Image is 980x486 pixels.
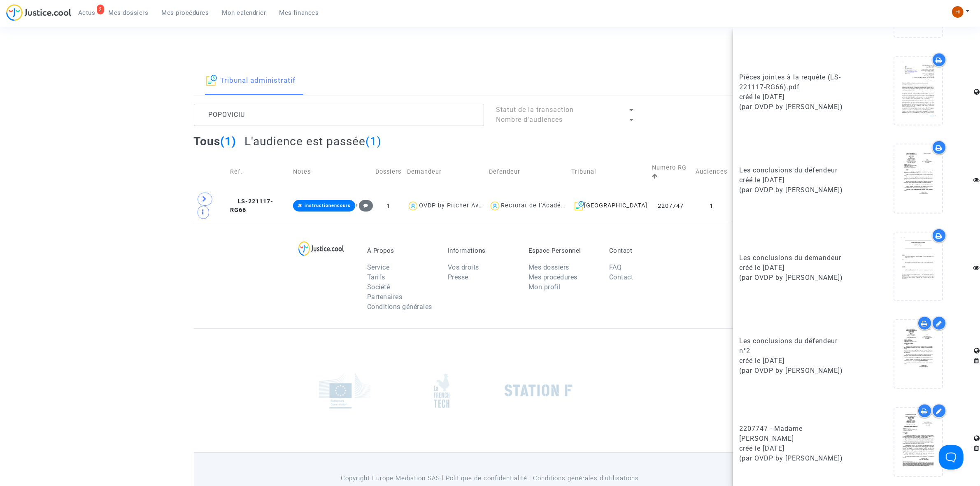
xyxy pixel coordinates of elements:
p: À Propos [367,247,435,254]
a: Société [367,283,390,291]
span: Statut de la transaction [496,106,574,114]
div: (par OVDP by [PERSON_NAME]) [739,102,850,112]
a: Contact [609,273,633,281]
a: Mes finances [273,7,326,19]
span: Mon calendrier [222,9,266,16]
a: Service [367,263,390,271]
a: Partenaires [367,293,403,301]
div: (par OVDP by [PERSON_NAME]) [739,366,850,376]
a: Mes procédures [528,273,577,281]
img: logo-lg.svg [298,241,344,256]
span: Actus [78,9,95,16]
td: Tribunal [568,154,649,190]
div: 2207747 - Madame [PERSON_NAME] [739,424,850,444]
div: Rectorat de l'Académie de Grenoble [501,202,612,209]
img: icon-archive.svg [206,74,217,86]
div: créé le [DATE] [739,356,850,366]
td: Numéro RG [649,154,693,190]
a: FAQ [609,263,622,271]
a: Tribunal administratif [206,67,296,95]
img: europe_commision.png [319,373,370,409]
span: + [355,202,373,209]
td: Demandeur [404,154,486,190]
td: Défendeur [486,154,568,190]
img: fc99b196863ffcca57bb8fe2645aafd9 [952,6,964,18]
span: Mes dossiers [109,9,149,16]
p: Informations [448,247,516,254]
a: Mon calendrier [216,7,273,19]
a: Conditions générales [367,303,432,311]
td: Audiences [693,154,730,190]
a: Presse [448,273,468,281]
a: Mes procédures [155,7,216,19]
td: 1 [372,190,404,222]
div: créé le [DATE] [739,444,850,453]
p: Contact [609,247,677,254]
span: instructionencours [305,203,351,208]
div: créé le [DATE] [739,92,850,102]
a: Vos droits [448,263,479,271]
p: Espace Personnel [528,247,597,254]
a: Mes dossiers [528,263,569,271]
span: Mes finances [279,9,319,16]
h2: L'audience est passée [244,134,382,149]
img: icon-user.svg [489,200,501,212]
div: (par OVDP by [PERSON_NAME]) [739,273,850,283]
div: OVDP by Pitcher Avocat [419,202,492,209]
div: Les conclusions du défendeur n°2 [739,336,850,356]
span: Nombre d'audiences [496,116,563,123]
div: créé le [DATE] [739,263,850,273]
div: (par OVDP by [PERSON_NAME]) [739,185,850,195]
iframe: Help Scout Beacon - Open [939,445,964,470]
img: french_tech.png [434,373,449,408]
td: 1 [693,190,730,222]
a: Mes dossiers [102,7,155,19]
a: 2Actus [72,7,102,19]
div: [GEOGRAPHIC_DATA] [571,201,646,211]
div: créé le [DATE] [739,175,850,185]
span: (1) [365,135,382,148]
p: Copyright Europe Mediation SAS l Politique de confidentialité l Conditions générales d’utilisa... [303,473,677,484]
h2: Tous [194,134,237,149]
span: LS-221117-RG66 [230,198,273,214]
td: 2207747 [649,190,693,222]
td: Transaction [730,154,772,190]
span: Mes procédures [162,9,209,16]
div: Les conclusions du demandeur [739,253,850,263]
a: Mon profil [528,283,561,291]
img: icon-user.svg [407,200,419,212]
div: (par OVDP by [PERSON_NAME]) [739,453,850,463]
td: Dossiers [372,154,404,190]
img: jc-logo.svg [6,4,72,21]
div: 2 [97,5,104,14]
td: Notes [290,154,372,190]
div: Pièces jointes à la requête (LS-221117-RG66).pdf [739,72,850,92]
a: Tarifs [367,273,385,281]
img: icon-archive.svg [575,201,584,211]
td: Réf. [227,154,291,190]
span: (1) [221,135,237,148]
img: stationf.png [505,384,573,397]
div: Les conclusions du défendeur [739,165,850,175]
